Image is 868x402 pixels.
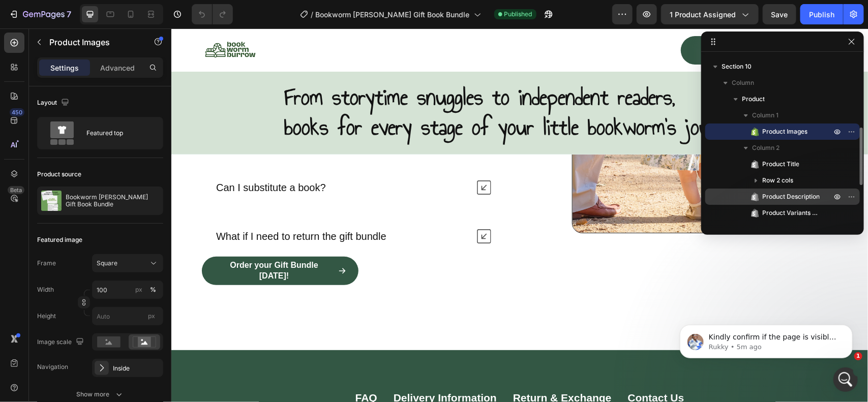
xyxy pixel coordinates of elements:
div: px [135,285,142,294]
div: Navigation [37,362,68,372]
button: 1 product assigned [661,4,759,24]
span: Product Variants & Swatches [762,208,821,218]
button: 7 [4,4,76,24]
button: Publish [800,4,843,24]
span: / [311,9,314,20]
span: Column [732,78,754,88]
label: Frame [37,259,56,268]
button: Save [763,4,796,24]
span: Column 2 [752,143,780,153]
div: Image scale [37,335,86,349]
div: Product source [37,170,81,179]
span: Square [97,259,117,268]
a: Return & Exchange [342,362,440,376]
span: Product Images [762,127,807,137]
iframe: To enrich screen reader interactions, please activate Accessibility in Grammarly extension settings [171,28,868,402]
div: 450 [10,108,24,116]
span: Product [742,94,765,104]
p: Advanced [100,63,135,73]
button: % [133,284,145,296]
div: Layout [37,96,71,110]
p: Settings [50,63,79,73]
a: Contact Us [457,362,513,376]
input: px [92,307,163,325]
span: Bookworm [PERSON_NAME] Gift Book Bundle [316,9,470,20]
a: Delivery Information [222,362,325,376]
div: Publish [809,9,834,20]
span: Product Description [762,192,820,202]
button: px [147,284,159,296]
iframe: Intercom notifications message [665,303,868,375]
div: Featured image [37,235,82,244]
span: Save [771,10,788,19]
label: Width [37,285,54,294]
p: Bookworm [PERSON_NAME] Gift Book Bundle [66,194,159,208]
a: FAQ [184,362,206,376]
img: product feature img [41,191,62,211]
p: 7 [67,8,71,20]
button: Square [92,254,163,272]
div: Show more [77,389,124,399]
div: % [150,285,156,294]
span: Column 1 [752,110,779,120]
span: px [148,312,155,320]
div: Featured top [86,121,148,145]
span: Row 2 cols [762,175,793,185]
span: Published [504,10,532,19]
label: Height [37,312,56,321]
iframe: Intercom live chat [833,367,858,392]
span: Section 10 [722,61,752,72]
div: Undo/Redo [192,4,233,24]
div: Inside [113,364,161,373]
div: Beta [8,186,24,194]
p: Product Images [49,36,136,48]
input: px% [92,281,163,299]
span: Product Title [762,159,799,169]
span: 1 product assigned [670,9,736,20]
span: 1 [854,352,862,360]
